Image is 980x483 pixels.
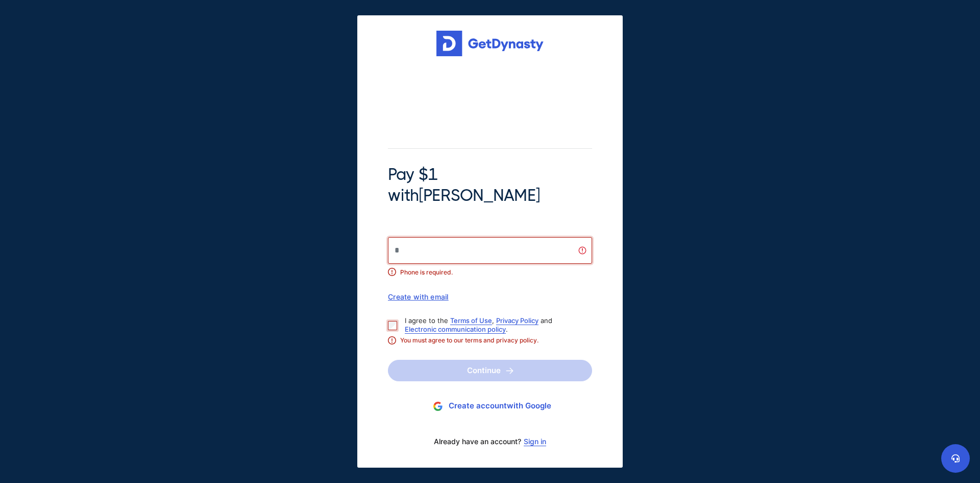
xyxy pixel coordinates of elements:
[388,292,592,301] div: Create with email
[400,268,592,277] span: Phone is required.
[524,438,546,446] a: Sign in
[405,325,506,333] a: Electronic communication policy
[400,336,592,345] span: You must agree to our terms and privacy policy.
[388,431,592,452] div: Already have an account?
[388,397,592,416] button: Create accountwith Google
[436,31,544,56] img: Get started for free with Dynasty Trust Company
[388,164,592,206] span: Pay $1 with [PERSON_NAME]
[405,316,584,334] p: I agree to the , and .
[496,316,538,325] a: Privacy Policy
[450,316,492,325] a: Terms of Use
